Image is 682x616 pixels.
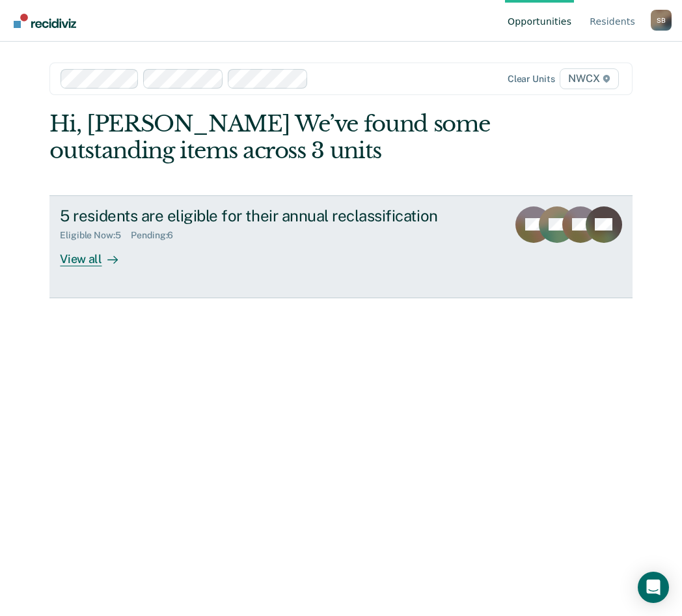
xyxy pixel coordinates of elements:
[508,74,555,85] div: Clear units
[651,10,672,31] div: S B
[560,68,618,89] span: NWCX
[60,230,131,241] div: Eligible Now : 5
[60,241,133,266] div: View all
[638,572,669,603] div: Open Intercom Messenger
[49,195,632,298] a: 5 residents are eligible for their annual reclassificationEligible Now:5Pending:6View all
[14,14,76,28] img: Recidiviz
[49,111,515,164] div: Hi, [PERSON_NAME] We’ve found some outstanding items across 3 units
[651,10,672,31] button: Profile dropdown button
[60,206,497,225] div: 5 residents are eligible for their annual reclassification
[131,230,184,241] div: Pending : 6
